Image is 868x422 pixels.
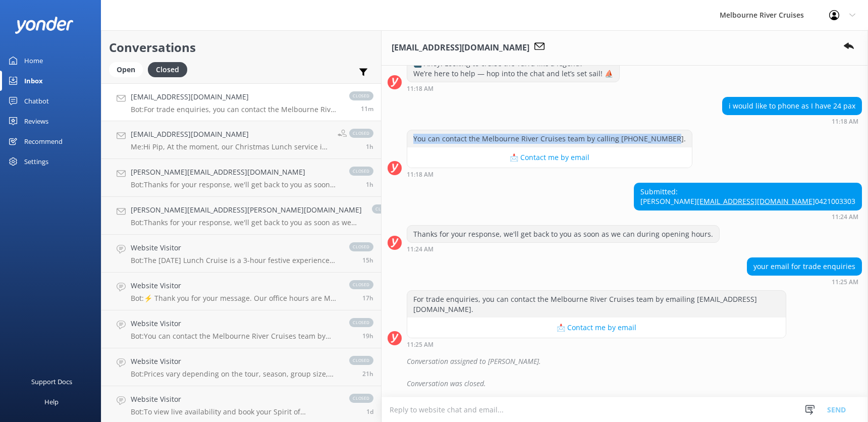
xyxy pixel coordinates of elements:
[407,85,620,92] div: 11:18am 12-Aug-2025 (UTC +10:00) Australia/Sydney
[349,242,373,251] span: closed
[349,280,373,289] span: closed
[407,353,862,370] div: Conversation assigned to [PERSON_NAME].
[148,64,192,75] a: Closed
[101,310,381,348] a: Website VisitorBot:You can contact the Melbourne River Cruises team by emailing [EMAIL_ADDRESS][D...
[366,180,373,189] span: 09:41am 12-Aug-2025 (UTC +10:00) Australia/Sydney
[101,83,381,121] a: [EMAIL_ADDRESS][DOMAIN_NAME]Bot:For trade enquiries, you can contact the Melbourne River Cruises ...
[388,353,862,370] div: 2025-08-12T01:26:56.393
[362,332,373,340] span: 03:47pm 11-Aug-2025 (UTC +10:00) Australia/Sydney
[407,226,719,243] div: Thanks for your response, we'll get back to you as soon as we can during opening hours.
[832,119,858,125] strong: 11:18 AM
[131,204,362,216] h4: [PERSON_NAME][EMAIL_ADDRESS][PERSON_NAME][DOMAIN_NAME]
[362,256,373,265] span: 08:01pm 11-Aug-2025 (UTC +10:00) Australia/Sydney
[131,407,339,416] p: Bot: To view live availability and book your Spirit of Melbourne Dinner Cruise, please visit [URL...
[407,342,433,348] strong: 11:25 AM
[131,129,330,140] h4: [EMAIL_ADDRESS][DOMAIN_NAME]
[372,204,396,214] span: closed
[349,167,373,176] span: closed
[349,129,373,138] span: closed
[722,118,862,125] div: 11:18am 12-Aug-2025 (UTC +10:00) Australia/Sydney
[131,105,339,114] p: Bot: For trade enquiries, you can contact the Melbourne River Cruises team by emailing [EMAIL_ADD...
[24,111,48,131] div: Reviews
[407,171,692,178] div: 11:18am 12-Aug-2025 (UTC +10:00) Australia/Sydney
[131,394,339,405] h4: Website Visitor
[131,242,339,253] h4: Website Visitor
[15,17,73,33] img: yonder-white-logo.png
[109,38,373,57] h2: Conversations
[349,91,373,100] span: closed
[131,218,362,227] p: Bot: Thanks for your response, we'll get back to you as soon as we can during opening hours.
[407,291,786,318] div: For trade enquiries, you can contact the Melbourne River Cruises team by emailing [EMAIL_ADDRESS]...
[388,375,862,392] div: 2025-08-12T01:28:31.371
[362,294,373,302] span: 06:15pm 11-Aug-2025 (UTC +10:00) Australia/Sydney
[832,279,858,285] strong: 11:25 AM
[747,278,862,285] div: 11:25am 12-Aug-2025 (UTC +10:00) Australia/Sydney
[131,294,339,303] p: Bot: ⚡ Thank you for your message. Our office hours are Mon - Fri 9.30am - 5pm. We'll get back to...
[101,273,381,310] a: Website VisitorBot:⚡ Thank you for your message. Our office hours are Mon - Fri 9.30am - 5pm. We'...
[407,86,433,92] strong: 11:18 AM
[101,121,381,159] a: [EMAIL_ADDRESS][DOMAIN_NAME]Me:Hi Pip, At the moment, our Christmas Lunch service is sold out. Ho...
[131,280,339,291] h4: Website Visitor
[44,392,59,412] div: Help
[101,348,381,386] a: Website VisitorBot:Prices vary depending on the tour, season, group size, and fare type. For the ...
[634,183,861,210] div: Submitted: [PERSON_NAME] 0421003303
[131,91,339,102] h4: [EMAIL_ADDRESS][DOMAIN_NAME]
[148,62,187,77] div: Closed
[109,62,143,77] div: Open
[109,64,148,75] a: Open
[832,214,858,220] strong: 11:24 AM
[361,104,373,113] span: 11:25am 12-Aug-2025 (UTC +10:00) Australia/Sydney
[131,356,339,367] h4: Website Visitor
[101,235,381,273] a: Website VisitorBot:The [DATE] Lunch Cruise is a 3-hour festive experience on [DATE], from 12:00pm...
[697,196,815,206] a: [EMAIL_ADDRESS][DOMAIN_NAME]
[407,172,433,178] strong: 11:18 AM
[131,370,339,379] p: Bot: Prices vary depending on the tour, season, group size, and fare type. For the most up-to-dat...
[131,332,339,341] p: Bot: You can contact the Melbourne River Cruises team by emailing [EMAIL_ADDRESS][DOMAIN_NAME]. V...
[723,97,861,115] div: i would like to phone as I have 24 pax
[24,50,43,71] div: Home
[407,130,692,147] div: You can contact the Melbourne River Cruises team by calling [PHONE_NUMBER].
[407,375,862,392] div: Conversation was closed.
[407,55,619,82] div: 🚢 Ahoy! Looking to cruise the Yarra like a legend? We’re here to help — hop into the chat and let...
[101,197,381,235] a: [PERSON_NAME][EMAIL_ADDRESS][PERSON_NAME][DOMAIN_NAME]Bot:Thanks for your response, we'll get bac...
[407,318,786,338] button: 📩 Contact me by email
[24,71,43,91] div: Inbox
[24,131,63,151] div: Recommend
[131,256,339,265] p: Bot: The [DATE] Lunch Cruise is a 3-hour festive experience on [DATE], from 12:00pm to 3:00pm alo...
[24,151,48,172] div: Settings
[31,372,72,392] div: Support Docs
[131,180,339,189] p: Bot: Thanks for your response, we'll get back to you as soon as we can during opening hours.
[362,370,373,378] span: 01:50pm 11-Aug-2025 (UTC +10:00) Australia/Sydney
[407,245,720,252] div: 11:24am 12-Aug-2025 (UTC +10:00) Australia/Sydney
[366,142,373,151] span: 10:20am 12-Aug-2025 (UTC +10:00) Australia/Sydney
[407,147,692,168] button: 📩 Contact me by email
[131,142,330,151] p: Me: Hi Pip, At the moment, our Christmas Lunch service is sold out. However, we do have a waiting...
[349,394,373,403] span: closed
[392,41,529,55] h3: [EMAIL_ADDRESS][DOMAIN_NAME]
[24,91,49,111] div: Chatbot
[366,407,373,416] span: 11:29am 11-Aug-2025 (UTC +10:00) Australia/Sydney
[131,318,339,329] h4: Website Visitor
[634,213,862,220] div: 11:24am 12-Aug-2025 (UTC +10:00) Australia/Sydney
[407,341,786,348] div: 11:25am 12-Aug-2025 (UTC +10:00) Australia/Sydney
[407,246,433,252] strong: 11:24 AM
[101,159,381,197] a: [PERSON_NAME][EMAIL_ADDRESS][DOMAIN_NAME]Bot:Thanks for your response, we'll get back to you as s...
[131,167,339,178] h4: [PERSON_NAME][EMAIL_ADDRESS][DOMAIN_NAME]
[747,258,861,275] div: your email for trade enquiries
[349,318,373,327] span: closed
[349,356,373,365] span: closed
